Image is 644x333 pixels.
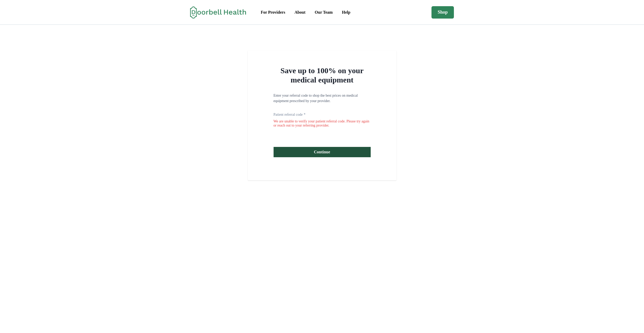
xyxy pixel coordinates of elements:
a: Shop [431,6,454,19]
a: About [290,7,310,18]
h2: Save up to 100% on your medical equipment [274,66,371,85]
div: Our Team [315,9,333,15]
div: About [294,9,306,15]
div: For Providers [261,9,285,15]
a: Help [338,7,354,18]
label: Patient referral code [274,112,306,117]
div: We are unable to verify your patient referral code. Please try again or reach out to your referri... [274,119,371,128]
a: For Providers [257,7,289,18]
button: Continue [274,147,371,157]
p: Enter your referral code to shop the best prices on medical equipment prescribed by your provider. [274,93,371,104]
a: Our Team [311,7,337,18]
div: Help [342,9,350,15]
